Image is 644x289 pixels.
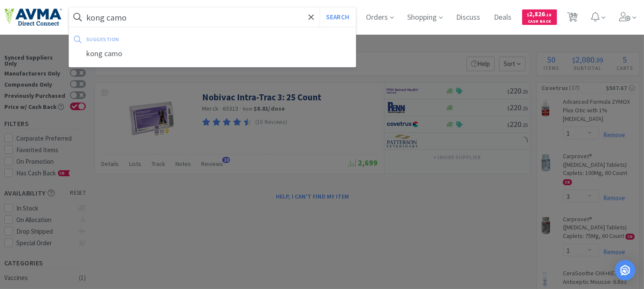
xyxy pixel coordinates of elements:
[491,14,515,21] a: Deals
[86,33,235,46] div: suggestion
[564,15,581,22] a: 50
[522,6,557,29] a: $2,826.18Cash Back
[69,7,356,27] input: Search by item, sku, manufacturer, ingredient, size...
[527,19,552,25] span: Cash Back
[527,12,529,18] span: $
[453,14,484,21] a: Discuss
[527,10,552,18] span: 2,826
[320,7,355,27] button: Search
[69,46,356,62] div: kong camo
[615,260,635,280] div: Open Intercom Messenger
[4,8,62,26] img: e4e33dab9f054f5782a47901c742baa9_102.png
[545,12,552,18] span: . 18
